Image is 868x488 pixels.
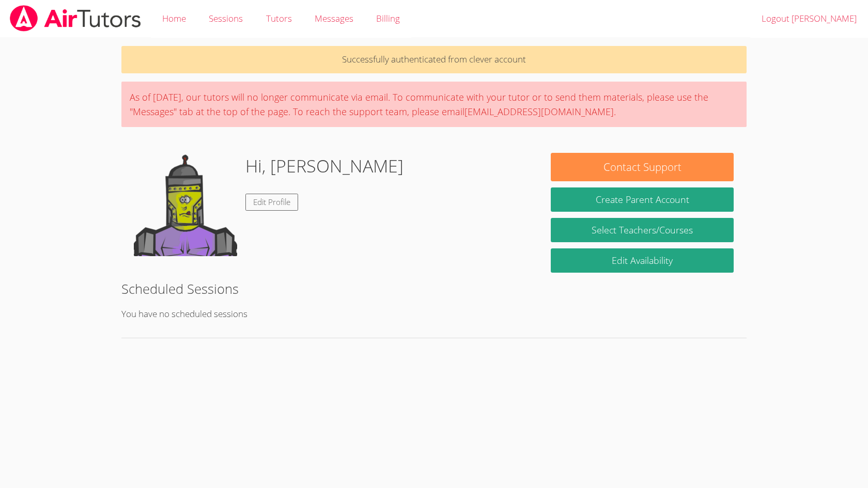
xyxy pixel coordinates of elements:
[245,153,404,179] h1: Hi, [PERSON_NAME]
[551,248,734,273] a: Edit Availability
[121,46,747,73] p: Successfully authenticated from clever account
[121,307,747,322] p: You have no scheduled sessions
[551,187,734,212] button: Create Parent Account
[551,218,734,242] a: Select Teachers/Courses
[134,153,237,256] img: default.png
[551,153,734,181] button: Contact Support
[315,12,353,24] span: Messages
[121,279,747,298] h2: Scheduled Sessions
[245,194,298,211] a: Edit Profile
[9,5,142,32] img: airtutors_banner-c4298cdbf04f3fff15de1276eac7730deb9818008684d7c2e4769d2f7ddbe033.png
[121,82,747,127] div: As of [DATE], our tutors will no longer communicate via email. To communicate with your tutor or ...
